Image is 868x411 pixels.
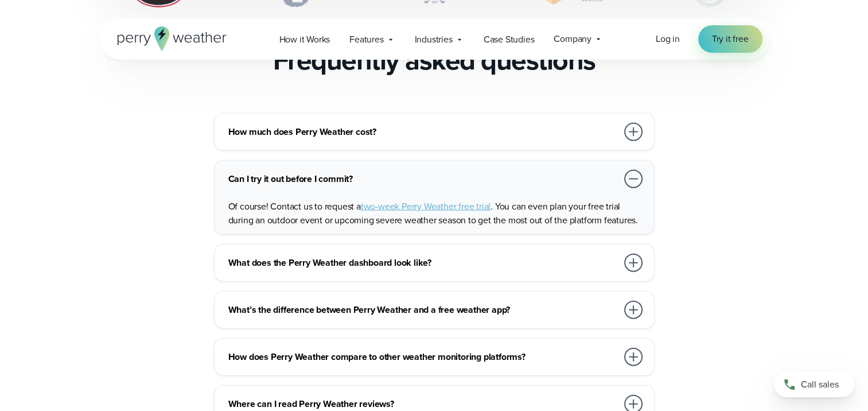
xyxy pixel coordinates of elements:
[554,32,591,46] span: Company
[270,28,340,51] a: How it Works
[415,33,453,46] span: Industries
[228,397,617,411] h3: Where can I read Perry Weather reviews?
[228,200,638,227] span: . You can even plan your free trial during an outdoor event or upcoming severe weather season to ...
[698,25,762,53] a: Try it free
[656,32,680,46] a: Log in
[228,350,617,364] h3: How does Perry Weather compare to other weather monitoring platforms?
[273,44,595,76] h2: Frequently asked questions
[279,33,330,46] span: How it Works
[361,200,491,213] a: two-week Perry Weather free trial
[228,172,617,186] h3: Can I try it out before I commit?
[228,125,617,139] h3: How much does Perry Weather cost?
[228,256,617,270] h3: What does the Perry Weather dashboard look like?
[474,28,544,51] a: Case Studies
[712,32,749,46] span: Try it free
[228,303,617,317] h3: What’s the difference between Perry Weather and a free weather app?
[656,32,680,45] span: Log in
[228,200,361,213] span: Of course! Contact us to request a
[349,33,383,46] span: Features
[484,33,535,46] span: Case Studies
[774,372,854,397] a: Call sales
[801,378,839,391] span: Call sales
